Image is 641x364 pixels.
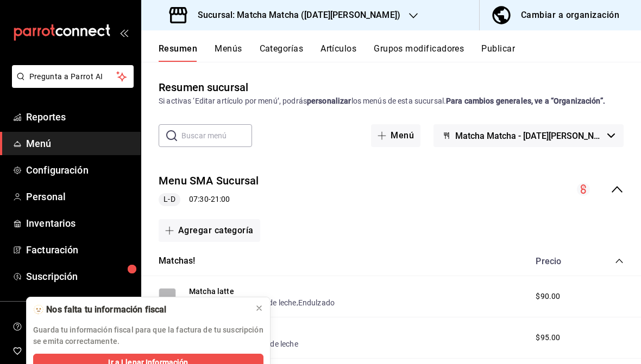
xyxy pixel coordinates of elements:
[374,43,464,62] button: Grupos modificadores
[481,43,515,62] button: Publicar
[26,242,132,257] span: Facturación
[615,257,624,265] button: collapse-category-row
[26,110,132,124] span: Reportes
[252,297,297,308] button: Tipo de leche
[26,189,132,204] span: Personal
[159,43,197,62] button: Resumen
[254,339,298,349] button: Tipo de leche
[26,216,132,231] span: Inventarios
[307,97,351,105] strong: personalizar
[260,43,304,62] button: Categorías
[159,219,260,242] button: Agregar categoría
[298,297,335,308] button: Endulzado
[8,79,134,90] a: Pregunta a Parrot AI
[159,95,624,107] div: Si activas ‘Editar artículo por menú’, podrás los menús de esta sucursal.
[433,124,624,147] button: Matcha Matcha - [DATE][PERSON_NAME]
[26,269,132,284] span: Suscripción
[536,291,560,302] span: $90.00
[29,71,117,82] span: Pregunta a Parrot AI
[12,65,134,88] button: Pregunta a Parrot AI
[159,43,641,62] div: navigation tabs
[215,43,242,62] button: Menús
[521,8,619,23] div: Cambiar a organización
[181,125,252,146] input: Buscar menú
[455,131,603,141] span: Matcha Matcha - [DATE][PERSON_NAME]
[159,255,195,267] button: Matchas!
[371,124,420,147] button: Menú
[159,173,259,189] button: Menu SMA Sucursal
[141,164,641,215] div: collapse-menu-row
[33,324,263,347] p: Guarda tu información fiscal para que la factura de tu suscripción se emita correctamente.
[159,193,259,206] div: 07:30 - 21:00
[159,194,179,205] span: L-D
[26,163,132,177] span: Configuración
[26,136,132,151] span: Menú
[446,97,605,105] strong: Para cambios generales, ve a “Organización”.
[320,43,356,62] button: Artículos
[33,304,246,316] div: 🫥 Nos falta tu información fiscal
[159,79,248,95] div: Resumen sucursal
[536,332,560,343] span: $95.00
[189,286,234,297] button: Matcha latte
[525,256,594,266] div: Precio
[120,28,128,37] button: open_drawer_menu
[189,9,400,22] h3: Sucursal: Matcha Matcha ([DATE][PERSON_NAME])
